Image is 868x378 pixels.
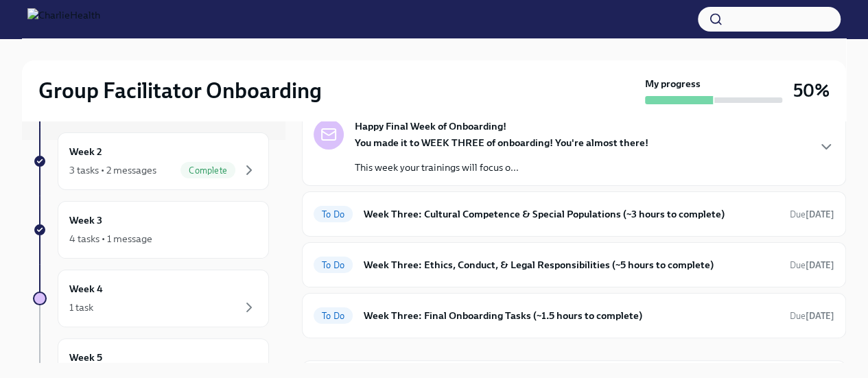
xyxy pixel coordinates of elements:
span: August 18th, 2025 10:00 [790,259,834,272]
h6: Week 3 [69,213,102,228]
div: 3 tasks • 2 messages [69,163,156,177]
span: To Do [314,260,353,270]
span: To Do [314,311,353,321]
h6: Week 2 [69,144,102,159]
a: Week 23 tasks • 2 messagesComplete [33,132,269,190]
h6: Week 4 [69,281,103,296]
a: To DoWeek Three: Final Onboarding Tasks (~1.5 hours to complete)Due[DATE] [314,305,834,327]
span: Due [790,260,834,270]
span: August 16th, 2025 10:00 [790,309,834,322]
a: Week 41 task [33,270,269,327]
div: 1 task [69,300,93,314]
h3: 50% [793,78,830,103]
strong: [DATE] [806,311,834,321]
span: To Do [314,209,353,220]
strong: [DATE] [806,260,834,270]
span: Due [790,209,834,220]
a: To DoWeek Three: Ethics, Conduct, & Legal Responsibilities (~5 hours to complete)Due[DATE] [314,254,834,276]
p: This week your trainings will focus o... [355,161,648,174]
a: Week 34 tasks • 1 message [33,201,269,259]
span: Due [790,311,834,321]
h6: Week Three: Final Onboarding Tasks (~1.5 hours to complete) [364,308,779,323]
strong: Happy Final Week of Onboarding! [355,119,506,133]
span: Complete [180,165,235,176]
strong: You made it to WEEK THREE of onboarding! You're almost there! [355,137,648,149]
span: August 18th, 2025 10:00 [790,208,834,221]
div: 4 tasks • 1 message [69,232,152,246]
h6: Week 5 [69,350,102,365]
h6: Week Three: Cultural Competence & Special Populations (~3 hours to complete) [364,206,779,222]
h6: Week Three: Ethics, Conduct, & Legal Responsibilities (~5 hours to complete) [364,257,779,272]
strong: My progress [645,77,701,91]
img: CharlieHealth [27,8,100,30]
strong: [DATE] [806,209,834,220]
h2: Group Facilitator Onboarding [38,77,322,104]
a: To DoWeek Three: Cultural Competence & Special Populations (~3 hours to complete)Due[DATE] [314,203,834,225]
